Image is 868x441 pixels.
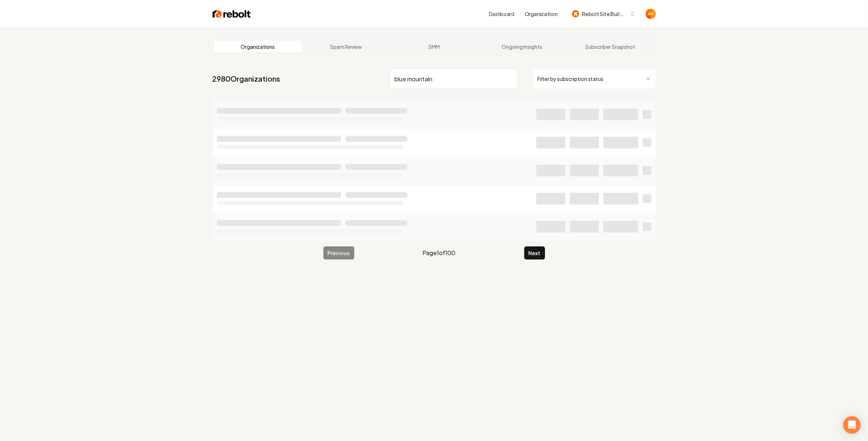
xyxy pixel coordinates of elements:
[524,246,545,259] button: Next
[390,41,478,52] a: SMM
[213,74,280,84] a: 2980Organizations
[478,41,566,52] a: Ongoing Insights
[566,41,654,52] a: Subscriber Snapshot
[214,41,302,52] a: Organizations
[572,10,579,17] img: Rebolt Site Builder
[646,9,656,19] img: Anthony Hurgoi
[489,10,514,17] a: Dashboard
[520,7,562,20] button: Organization
[423,249,456,257] span: Page 1 of 100
[302,41,390,52] a: Spam Review
[843,416,861,434] div: Open Intercom Messenger
[213,9,251,19] img: Rebolt Logo
[646,9,656,19] button: Open user button
[390,69,518,89] input: Search by name or ID
[582,10,627,18] span: Rebolt Site Builder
